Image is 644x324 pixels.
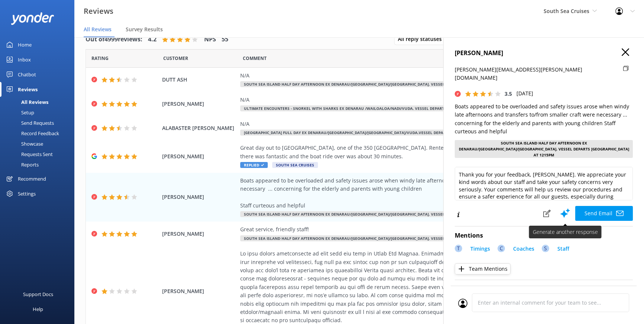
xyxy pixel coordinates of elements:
[162,152,236,161] span: [PERSON_NAME]
[204,35,216,44] h4: NPS
[240,144,579,161] div: Great day out to [GEOGRAPHIC_DATA], one of the 350 [GEOGRAPHIC_DATA]. Rented a cabana and had som...
[4,139,74,149] a: Showcase
[458,299,467,308] img: user_profile.svg
[162,100,236,108] span: [PERSON_NAME]
[4,97,48,107] div: All Reviews
[509,245,534,255] a: Coaches
[4,139,43,149] div: Showcase
[622,48,629,57] button: Close
[455,66,619,82] p: [PERSON_NAME][EMAIL_ADDRESS][PERSON_NAME][DOMAIN_NAME]
[86,35,142,44] h4: Out of 4999 reviews:
[163,55,188,62] span: Date
[18,37,32,52] div: Home
[505,90,512,97] span: 3.5
[18,52,31,67] div: Inbox
[11,12,54,25] img: yonder-white-logo.png
[272,162,318,168] span: South Sea Cruises
[240,105,471,111] span: Ultimate Encounters - Snorkel with Sharks ex Denarau /Wailoaloa/Nadi/Vuda. Vessel Departs at 8:45am
[33,302,43,317] div: Help
[455,48,633,58] h4: [PERSON_NAME]
[162,76,236,84] span: DUTT ASH
[243,55,267,62] span: Question
[84,26,112,33] span: All Reviews
[398,35,446,43] span: All reply statuses
[162,193,236,201] span: [PERSON_NAME]
[18,186,36,201] div: Settings
[240,81,527,87] span: South Sea Island Half Day Afternoon ex Denarau/[GEOGRAPHIC_DATA]/[GEOGRAPHIC_DATA]. Vessel Depart...
[455,245,462,252] div: T
[513,245,534,253] p: Coaches
[162,124,236,132] span: ALABASTER [PERSON_NAME]
[516,89,533,98] p: [DATE]
[455,167,633,200] textarea: Thank you for your feedback, [PERSON_NAME]. We appreciate your kind words about our staff and tak...
[23,287,53,302] div: Support Docs
[240,130,516,136] span: [GEOGRAPHIC_DATA] Full Day ex Denarau/[GEOGRAPHIC_DATA]/[GEOGRAPHIC_DATA]/Vuda.Vessel departs [GE...
[148,35,157,44] h4: 4.2
[557,245,569,253] p: Staff
[18,67,36,82] div: Chatbot
[4,159,39,170] div: Reports
[240,72,579,80] div: N/A
[4,149,53,159] div: Requests Sent
[4,97,74,107] a: All Reviews
[18,82,38,97] div: Reviews
[467,245,490,255] a: Timings
[4,118,74,128] a: Send Requests
[455,231,633,241] h4: Mentions
[4,128,59,139] div: Record Feedback
[554,245,569,255] a: Staff
[4,107,34,118] div: Setup
[240,177,579,210] div: Boats appeared to be overloaded and safety issues arose when windy late afternoons and transfers ...
[222,35,228,44] h4: 55
[575,206,633,221] button: Send Email
[498,245,505,252] div: C
[455,102,633,136] p: Boats appeared to be overloaded and safety issues arose when windy late afternoons and transfers ...
[240,225,579,234] div: Great service, friendly staff!
[544,7,589,15] span: South Sea Cruises
[455,285,633,294] h4: Additional Questions
[470,245,490,253] p: Timings
[240,96,579,104] div: N/A
[162,230,236,238] span: [PERSON_NAME]
[240,162,268,168] span: Replied
[18,171,46,186] div: Recommend
[240,211,527,217] span: South Sea Island Half Day Afternoon ex Denarau/[GEOGRAPHIC_DATA]/[GEOGRAPHIC_DATA]. Vessel Depart...
[4,128,74,139] a: Record Feedback
[4,118,54,128] div: Send Requests
[126,26,163,33] span: Survey Results
[240,235,527,241] span: South Sea Island Half Day Afternoon ex Denarau/[GEOGRAPHIC_DATA]/[GEOGRAPHIC_DATA]. Vessel Depart...
[4,159,74,170] a: Reports
[455,263,511,274] button: Team Mentions
[4,107,74,118] a: Setup
[240,120,579,128] div: N/A
[4,149,74,159] a: Requests Sent
[162,287,236,295] span: [PERSON_NAME]
[91,55,109,62] span: Date
[84,5,113,17] h3: Reviews
[542,245,549,252] div: S
[455,140,633,158] div: South Sea Island Half Day Afternoon ex Denarau/[GEOGRAPHIC_DATA]/[GEOGRAPHIC_DATA]. Vessel Depart...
